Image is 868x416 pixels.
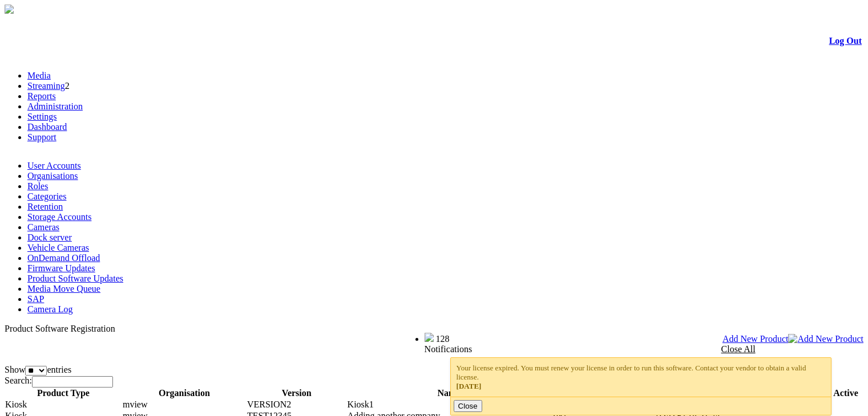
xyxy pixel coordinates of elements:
a: Storage Accounts [27,212,91,222]
a: User Accounts [27,161,81,170]
a: Reports [27,91,56,101]
span: 128 [436,334,450,344]
span: 2 [65,81,70,91]
img: bell25.png [425,333,434,342]
a: Dock server [27,233,72,242]
label: Search: [5,376,113,385]
a: Media [27,71,51,80]
a: Organisations [27,171,78,181]
a: Categories [27,191,66,201]
div: Your license expired. You must renew your license in order to run this software. Contact your ven... [457,364,826,391]
th: Version: activate to sort column ascending [247,388,347,399]
a: OnDemand Offload [27,253,100,263]
a: Log Out [829,36,862,46]
td: VERSION2 [247,399,347,410]
a: Firmware Updates [27,263,95,273]
select: Showentries [25,366,47,376]
a: Close All [721,344,756,354]
a: Dashboard [27,122,67,132]
a: Camera Log [27,304,73,314]
a: Support [27,132,56,142]
a: Media Move Queue [27,284,100,293]
a: SAP [27,294,44,304]
a: Streaming [27,81,65,91]
a: Cameras [27,222,59,232]
a: Vehicle Cameras [27,243,89,252]
a: Retention [27,202,63,211]
img: arrow-3.png [5,5,14,14]
button: Close [454,400,482,412]
th: Active: activate to sort column ascending [828,388,863,399]
a: Administration [27,101,83,111]
span: [DATE] [457,382,482,390]
span: Product Software Registration [5,324,115,333]
td: mview [122,399,247,410]
span: Welcome, System Administrator (Administrator) [257,333,402,342]
input: Search: [32,376,113,388]
th: Organisation: activate to sort column ascending [122,388,247,399]
label: Show entries [5,365,71,374]
a: Roles [27,181,48,191]
td: Kiosk [5,399,122,410]
div: Notifications [425,344,839,354]
th: Product Type: activate to sort column descending [5,388,122,399]
a: Product Software Updates [27,274,123,283]
a: Settings [27,112,57,121]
